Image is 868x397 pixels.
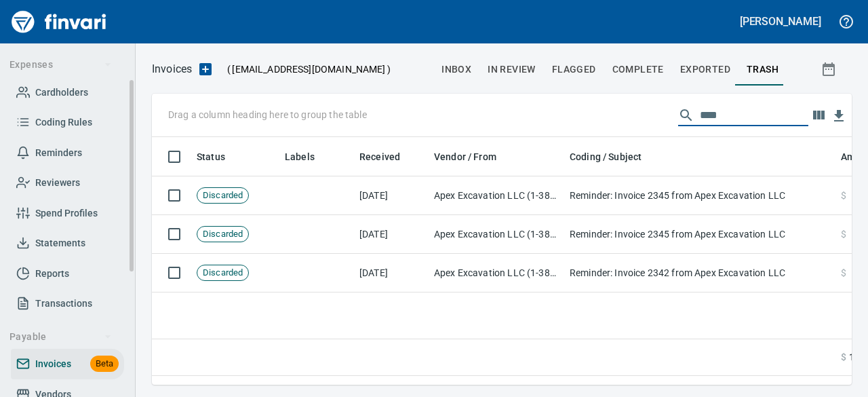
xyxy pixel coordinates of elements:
[11,259,124,289] a: Reports
[8,5,110,38] img: Finvari
[841,227,846,241] span: $
[612,61,664,78] span: Complete
[552,61,596,78] span: Flagged
[570,149,642,165] span: Coding / Subject
[197,267,248,280] span: Discarded
[11,288,124,319] a: Transactions
[564,254,835,292] td: Reminder: Invoice 2342 from Apex Excavation LLC
[841,266,846,280] span: $
[354,254,429,292] td: [DATE]
[285,149,315,165] span: Labels
[829,106,849,126] button: Download Table
[747,61,778,78] span: trash
[35,84,88,101] span: Cardholders
[808,105,829,126] button: Choose columns to display
[11,77,124,108] a: Cardholders
[197,149,225,165] span: Status
[740,14,821,29] h5: [PERSON_NAME]
[90,356,119,372] span: Beta
[11,349,124,379] a: InvoicesBeta
[4,52,117,77] button: Expenses
[168,108,367,121] p: Drag a column heading here to group the table
[11,198,124,229] a: Spend Profiles
[152,61,192,77] p: Invoices
[11,138,124,168] a: Reminders
[35,205,98,222] span: Spend Profiles
[35,114,92,131] span: Coding Rules
[441,61,471,78] span: inbox
[354,215,429,254] td: [DATE]
[11,228,124,259] a: Statements
[808,57,852,81] button: Show invoices within a particular date range
[488,61,536,78] span: In Review
[35,356,71,373] span: Invoices
[11,107,124,138] a: Coding Rules
[359,149,400,165] span: Received
[429,176,564,215] td: Apex Excavation LLC (1-38348)
[9,56,112,73] span: Expenses
[35,295,92,312] span: Transactions
[197,189,248,202] span: Discarded
[564,176,835,215] td: Reminder: Invoice 2345 from Apex Excavation LLC
[35,235,85,252] span: Statements
[429,215,564,254] td: Apex Excavation LLC (1-38348)
[429,254,564,292] td: Apex Excavation LLC (1-38348)
[35,174,80,191] span: Reviewers
[564,215,835,254] td: Reminder: Invoice 2345 from Apex Excavation LLC
[11,168,124,198] a: Reviewers
[285,149,332,165] span: Labels
[219,62,391,76] p: ( )
[152,61,192,77] nav: breadcrumb
[4,324,117,349] button: Payable
[9,328,112,345] span: Payable
[231,62,387,76] span: [EMAIL_ADDRESS][DOMAIN_NAME]
[354,176,429,215] td: [DATE]
[434,149,496,165] span: Vendor / From
[197,228,248,241] span: Discarded
[570,149,659,165] span: Coding / Subject
[197,149,243,165] span: Status
[35,265,69,282] span: Reports
[434,149,514,165] span: Vendor / From
[192,61,219,77] button: Upload an Invoice
[736,11,825,32] button: [PERSON_NAME]
[841,189,846,202] span: $
[841,350,846,364] span: $
[680,61,730,78] span: Exported
[35,145,82,162] span: Reminders
[359,149,418,165] span: Received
